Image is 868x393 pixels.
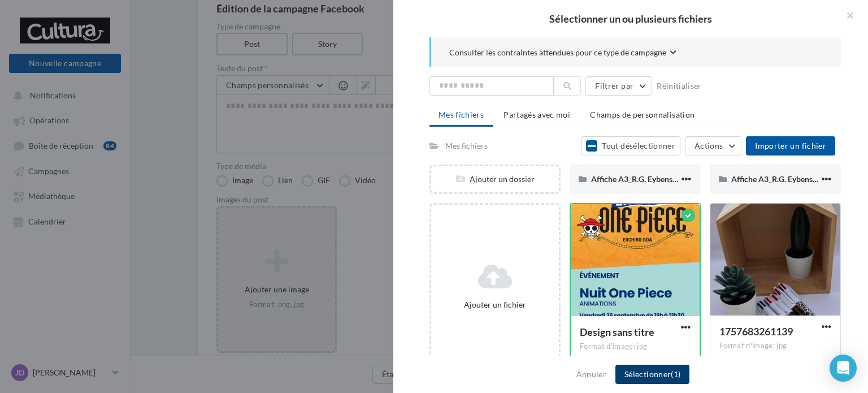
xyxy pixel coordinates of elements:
div: Mes fichiers [445,140,488,152]
button: Sélectionner(1) [615,365,689,384]
span: Importer un fichier [755,141,826,150]
span: 1757683261139 [719,325,793,338]
span: Champs de personnalisation [590,110,695,119]
span: Design sans titre [580,326,654,338]
span: Consulter les contraintes attendues pour ce type de campagne [449,47,666,58]
div: Ajouter un fichier [436,299,554,310]
span: Mes fichiers [439,110,484,119]
button: Consulter les contraintes attendues pour ce type de campagne [449,46,676,61]
button: Importer un fichier [746,136,835,156]
button: Actions [685,136,741,156]
span: Affiche A3_R.G. Eybens 14 06 [731,174,834,184]
button: Annuler [572,368,611,381]
div: Ajouter un dossier [431,174,559,185]
span: (1) [671,369,680,379]
span: Affiche A3_R.G. Eybens 14 06 [591,174,694,184]
div: Format d'image: jpg [719,341,831,351]
span: Partagés avec moi [504,110,570,119]
div: Open Intercom Messenger [830,355,857,382]
div: Format d'image: jpg [580,342,691,352]
span: Actions [695,141,723,150]
h2: Sélectionner un ou plusieurs fichiers [411,14,850,24]
button: Réinitialiser [652,79,706,93]
button: Tout désélectionner [581,136,680,156]
button: Filtrer par [585,76,652,96]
